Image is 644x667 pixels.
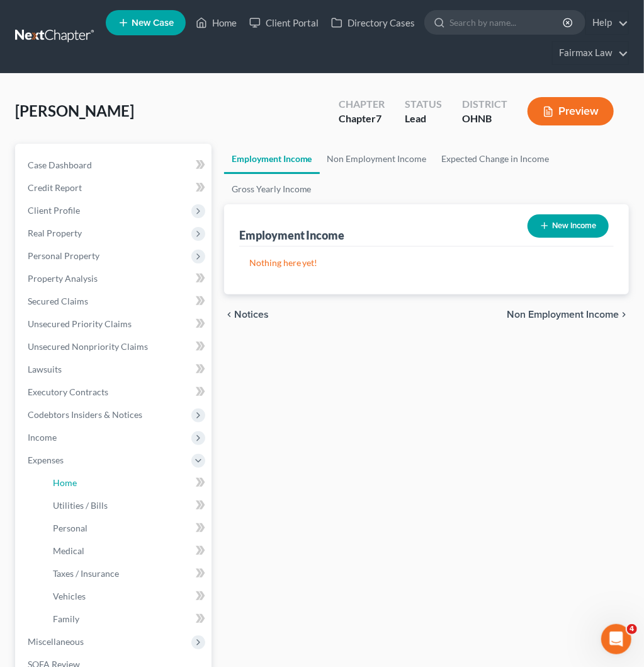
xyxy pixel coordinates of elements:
[528,97,614,125] button: Preview
[449,11,565,34] input: Search by name...
[18,154,212,177] a: Case Dashboard
[507,310,619,320] span: Non Employment Income
[43,562,212,585] a: Taxes / Insurance
[376,112,381,124] span: 7
[18,267,212,290] a: Property Analysis
[28,205,80,216] span: Client Profile
[28,159,92,170] span: Case Dashboard
[53,477,77,488] span: Home
[586,11,628,34] a: Help
[28,273,98,284] span: Property Analysis
[405,112,442,126] div: Lead
[28,432,57,443] span: Income
[18,177,212,199] a: Credit Report
[339,97,385,112] div: Chapter
[553,42,628,64] a: Fairmax Law
[619,310,629,320] i: chevron_right
[132,18,174,28] span: New Case
[239,228,345,243] div: Employment Income
[53,591,86,601] span: Vehicles
[28,296,88,306] span: Secured Claims
[601,624,631,654] iframe: Intercom live chat
[15,101,134,120] span: [PERSON_NAME]
[43,608,212,630] a: Family
[43,585,212,608] a: Vehicles
[28,182,82,193] span: Credit Report
[18,335,212,358] a: Unsecured Nonpriority Claims
[249,257,604,269] p: Nothing here yet!
[18,358,212,381] a: Lawsuits
[405,97,442,112] div: Status
[53,613,79,624] span: Family
[462,97,507,112] div: District
[28,455,64,465] span: Expenses
[18,290,212,313] a: Secured Claims
[28,318,132,329] span: Unsecured Priority Claims
[339,112,385,126] div: Chapter
[189,11,243,34] a: Home
[28,364,62,374] span: Lawsuits
[224,310,234,320] i: chevron_left
[43,540,212,562] a: Medical
[28,386,108,397] span: Executory Contracts
[320,144,434,174] a: Non Employment Income
[434,144,557,174] a: Expected Change in Income
[224,174,319,204] a: Gross Yearly Income
[53,545,84,556] span: Medical
[43,472,212,494] a: Home
[325,11,421,34] a: Directory Cases
[53,568,119,579] span: Taxes / Insurance
[507,310,629,320] button: Non Employment Income chevron_right
[28,250,99,261] span: Personal Property
[28,341,148,352] span: Unsecured Nonpriority Claims
[627,624,637,634] span: 4
[43,494,212,517] a: Utilities / Bills
[234,310,269,320] span: Notices
[243,11,325,34] a: Client Portal
[18,313,212,335] a: Unsecured Priority Claims
[462,112,507,126] div: OHNB
[18,381,212,403] a: Executory Contracts
[224,144,320,174] a: Employment Income
[224,310,269,320] button: chevron_left Notices
[528,214,609,238] button: New Income
[28,636,84,647] span: Miscellaneous
[53,523,88,533] span: Personal
[53,500,108,511] span: Utilities / Bills
[43,517,212,540] a: Personal
[28,228,82,238] span: Real Property
[28,409,142,420] span: Codebtors Insiders & Notices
